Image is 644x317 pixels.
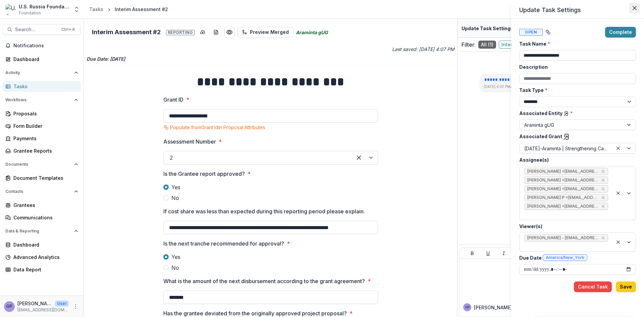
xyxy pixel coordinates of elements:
label: Task Name [519,40,632,47]
label: Viewer(s) [519,223,632,230]
button: View dependent tasks [543,27,553,38]
div: Remove Anna P <apulaski@usrf.us> (apulaski@usrf.us) [600,186,606,192]
div: Remove Gennady Podolny - gpodolny@usrf.us [600,234,606,241]
span: [PERSON_NAME] <[EMAIL_ADDRESS][DOMAIN_NAME]> ([EMAIL_ADDRESS][DOMAIN_NAME]) [527,187,598,191]
span: [PERSON_NAME] P <[EMAIL_ADDRESS][DOMAIN_NAME]> ([EMAIL_ADDRESS][DOMAIN_NAME]) [527,195,598,200]
label: Assignee(s) [519,156,632,163]
div: Clear selected options [614,144,622,152]
button: Complete [605,27,636,38]
button: Cancel Task [574,281,612,292]
div: Clear selected options [614,189,622,197]
label: Due Date [519,254,632,261]
span: America/New_York [546,255,584,260]
div: Remove Jemile Kelderman <jkelderman@usrf.us> (jkelderman@usrf.us) [600,168,606,175]
div: Clear selected options [614,238,622,246]
label: Associated Entity [519,110,632,117]
label: Description [519,63,632,70]
span: [PERSON_NAME] <[EMAIL_ADDRESS][DOMAIN_NAME]> ([EMAIL_ADDRESS][DOMAIN_NAME]) [527,178,598,182]
div: Remove Bennett P <bpease@usrf.us> (bpease@usrf.us) [600,194,606,201]
span: Open [519,29,543,36]
button: Close [629,3,640,13]
span: [PERSON_NAME] <[EMAIL_ADDRESS][DOMAIN_NAME]> ([EMAIL_ADDRESS][DOMAIN_NAME]) [527,204,598,209]
label: Task Type [519,87,632,94]
label: Associated Grant [519,133,632,140]
button: Save [616,281,636,292]
span: [PERSON_NAME] - [EMAIL_ADDRESS][DOMAIN_NAME] [527,235,598,240]
div: Remove Emma K <ekaplon@usrf.us> (ekaplon@usrf.us) [600,203,606,210]
span: [PERSON_NAME] <[EMAIL_ADDRESS][DOMAIN_NAME]> ([EMAIL_ADDRESS][DOMAIN_NAME]) [527,169,598,174]
div: Remove Ruslan Garipov <rgaripov@usrf.us> (rgaripov@usrf.us) [600,177,606,183]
